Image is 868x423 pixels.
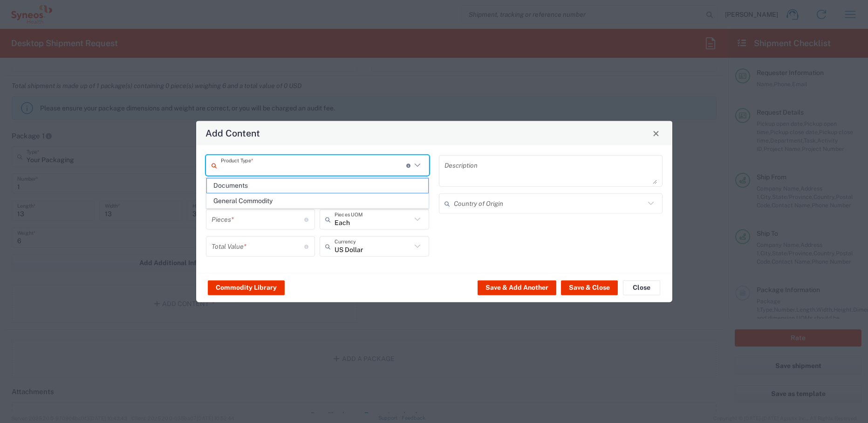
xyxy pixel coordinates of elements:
span: General Commodity [207,194,429,208]
span: Documents [207,178,429,193]
button: Close [623,280,660,295]
button: Save & Close [561,280,618,295]
button: Close [649,127,663,140]
h4: Add Content [205,126,260,140]
button: Save & Add Another [478,280,556,295]
button: Commodity Library [208,280,285,295]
